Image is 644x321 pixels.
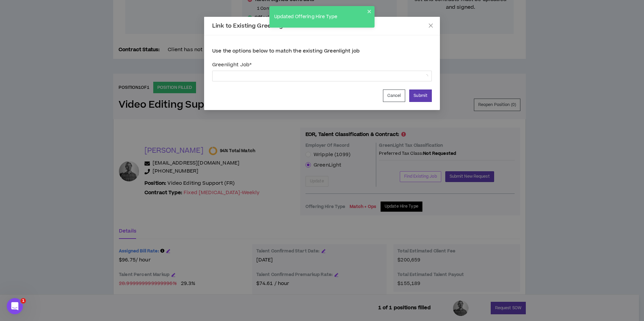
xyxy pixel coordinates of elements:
[212,59,432,71] label: Greenlight Job
[367,9,372,14] button: close
[409,90,432,102] button: Submit
[21,298,26,304] span: 1
[272,11,367,23] div: Updated Offering Hire Type
[7,298,23,314] iframe: Intercom live chat
[212,22,432,30] div: Link to Existing GreenLight Job
[212,47,432,55] p: Use the options below to match the existing Greenlight job
[428,23,433,28] span: close
[383,90,406,102] button: Cancel
[422,17,440,35] button: Close
[424,74,429,79] span: loading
